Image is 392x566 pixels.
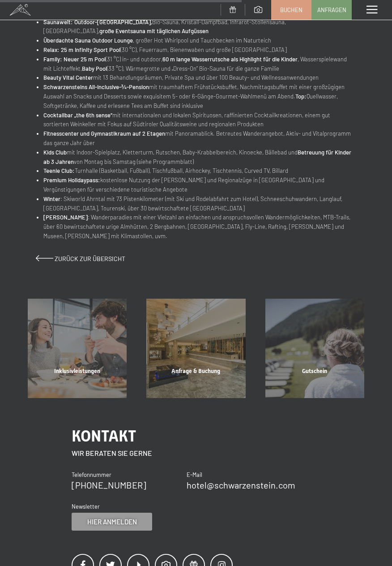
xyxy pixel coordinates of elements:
a: Buchen [272,0,311,19]
strong: Top: [295,93,307,100]
span: Newsletter [72,503,100,510]
strong: 60 m lange Wasserrutsche als Highlight für die Kinder [162,56,298,63]
a: Anfragen [312,0,351,19]
span: Telefonnummer [72,471,111,478]
strong: große Eventsauna mit täglichen Aufgüssen [99,27,209,34]
li: kostenlose Nutzung der [PERSON_NAME] und Regionalzüge in [GEOGRAPHIC_DATA] und Vergünstigungen fü... [43,176,356,194]
li: mit Panoramablick. Betreutes Wanderangebot, Aktiv- und Vitalprogramm das ganze Jahr über [43,129,356,148]
li: mit traumhaftem Frühstücksbuffet, Nachmittagsbuffet mit einer großzügigen Auswahl an Snacks und D... [43,82,356,110]
li: (31 °C) in- und outdoor, , Wasserspielewand mit Lichteffekt, (33 °C), Wärmegrotte und „Dress-On“ ... [43,55,356,73]
a: Zurück zur Übersicht [36,255,125,262]
strong: Family: Neuer 25 m Pool [43,56,106,63]
li: (30 °C), Feuerraum, Bienenwaben und große [GEOGRAPHIC_DATA] [43,45,356,55]
strong: Saunawelt: Outdoor-[GEOGRAPHIC_DATA], [43,18,152,26]
strong: [PERSON_NAME] [43,214,88,221]
span: Gutschein [302,368,327,374]
strong: Teenie Club: [43,167,75,174]
span: Hier anmelden [87,517,137,527]
strong: Cocktailbar „the 6th sense“ [43,111,112,119]
strong: Schwarzensteins All-Inclusive-¾-Pension [43,83,149,90]
strong: Beauty Vital Center [43,74,93,81]
strong: Premium Holidaypass: [43,176,100,184]
strong: Kids Club [43,149,67,156]
span: Wir beraten Sie gerne [72,449,152,457]
strong: Überdachte Sauna Outdoor Lounge [43,37,133,44]
strong: Fitnesscenter und Gymnastikraum auf 2 Etagen [43,130,165,137]
strong: Winter [43,195,60,202]
span: Anfragen [317,6,346,14]
span: Zurück zur Übersicht [55,255,125,262]
strong: Relax: 25 m Infinity Sport Pool [43,46,120,53]
a: 7=6 Spezial Angebot Anfrage & Buchung [136,299,255,398]
a: 7=6 Spezial Angebot Inklusivleistungen [18,299,136,398]
span: Inklusivleistungen [54,368,100,374]
li: : Skiworld Ahrntal mit 73 Pistenkilometer (mit Ski und Rodelabfahrt zum Hotel), Schneeschuhwander... [43,194,356,213]
li: Turnhalle (Basketball, Fußball), Tischfußball, Airhockey, Tischtennis, Curved TV, Billard [43,166,356,176]
strong: Betreuung für Kinder ab 3 Jahren [43,149,351,165]
span: Buchen [280,6,303,14]
span: Kontakt [72,427,136,445]
span: Anfrage & Buchung [171,368,220,374]
a: 7=6 Spezial Angebot Gutschein [256,299,374,398]
span: E-Mail [187,471,202,478]
li: , großer Hot Whirlpool und Tauchbecken im Naturteich [43,36,356,45]
li: mit internationalen und lokalen Spirituosen, raffinierten Cocktailkreationen, einem gut sortierte... [43,111,356,129]
li: Bio-Sauna, Kristall-Dampfbad, Infrarot-Stollensauna, [GEOGRAPHIC_DATA], [43,17,356,36]
a: [PHONE_NUMBER] [72,480,146,490]
strong: Baby Pool [82,65,107,72]
li: mit 13 Behandlungsräumen, Private Spa und über 100 Beauty- und Wellnessanwendungen [43,73,356,82]
li: mit Indoor-Spielplatz, Kletterturm, Rutschen, Baby-Krabbelbereich, Kinoecke, Bällebad und von Mon... [43,148,356,167]
a: hotel@schwarzenstein.com [187,480,295,490]
li: : Wanderparadies mit einer Vielzahl an einfachen und anspruchsvollen Wandermöglichkeiten, MTB-Tra... [43,213,356,240]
